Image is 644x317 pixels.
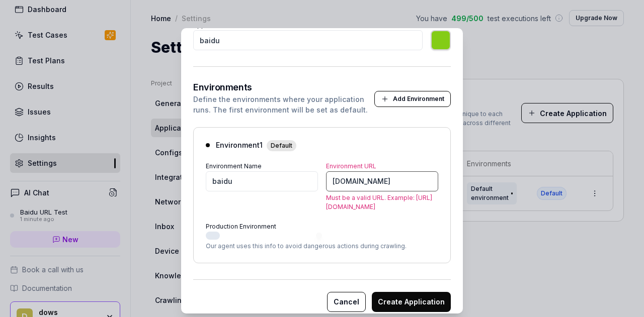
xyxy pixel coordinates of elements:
label: Environment URL [326,162,376,170]
input: My Application [193,30,423,50]
input: https://example.com [326,171,438,191]
p: Must be a valid URL. Example: [URL][DOMAIN_NAME] [326,193,438,212]
button: Cancel [327,292,366,312]
label: Production Environment [206,223,276,230]
button: Add Environment [374,91,451,107]
p: Our agent uses this info to avoid dangerous actions during crawling. [206,242,438,251]
span: Default [267,140,296,151]
input: Production, Staging, etc. [206,171,318,191]
label: Environment Name [206,162,262,170]
div: Define the environments where your application runs. The first environment will be set as default. [193,94,374,115]
button: Create Application [372,292,451,312]
h3: Environments [193,83,374,92]
span: Environment 1 [216,140,296,151]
